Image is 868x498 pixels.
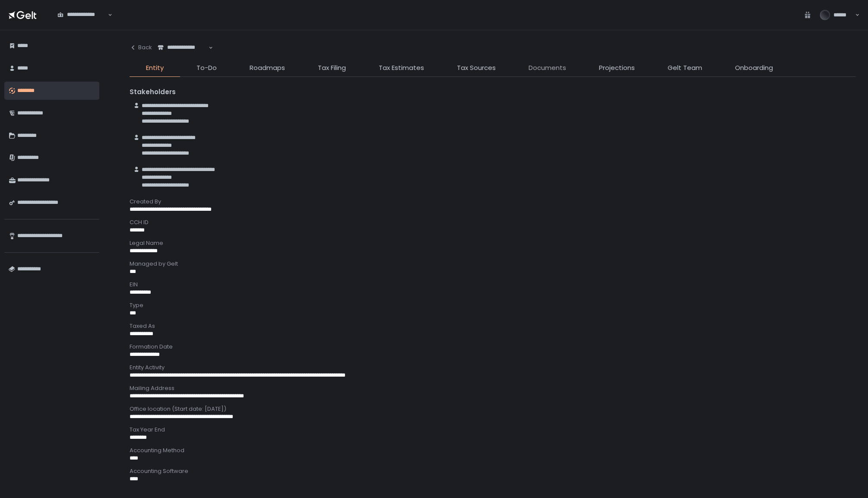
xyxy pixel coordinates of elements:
[130,322,856,330] div: Taxed As
[318,63,346,73] span: Tax Filing
[130,87,856,97] div: Stakeholders
[130,384,856,392] div: Mailing Address
[130,44,152,51] div: Back
[130,447,856,454] div: Accounting Method
[146,63,164,73] span: Entity
[599,63,635,73] span: Projections
[52,6,112,24] div: Search for option
[130,198,856,206] div: Created By
[529,63,566,73] span: Documents
[250,63,285,73] span: Roadmaps
[130,260,856,268] div: Managed by Gelt
[379,63,424,73] span: Tax Estimates
[152,39,213,57] div: Search for option
[130,405,856,413] div: Office location (Start date: [DATE])
[130,364,856,371] div: Entity Activity
[457,63,496,73] span: Tax Sources
[130,343,856,351] div: Formation Date
[130,426,856,434] div: Tax Year End
[130,239,856,247] div: Legal Name
[735,63,773,73] span: Onboarding
[130,281,856,289] div: EIN
[130,39,152,56] button: Back
[57,19,107,27] input: Search for option
[130,219,856,226] div: CCH ID
[130,488,856,496] div: Accounting Software Access
[668,63,702,73] span: Gelt Team
[130,301,856,309] div: Type
[196,63,217,73] span: To-Do
[158,51,208,60] input: Search for option
[130,467,856,475] div: Accounting Software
